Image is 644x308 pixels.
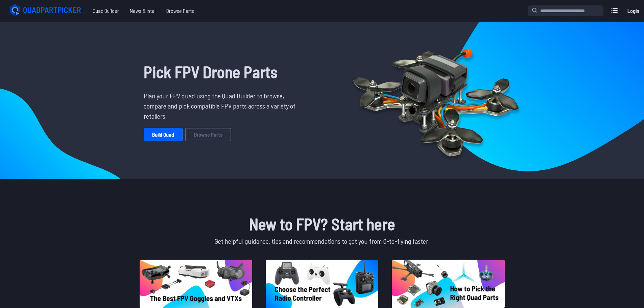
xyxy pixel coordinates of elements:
a: Build Quad [144,128,183,141]
img: image of post [140,260,252,308]
h1: Pick FPV Drone Parts [144,60,301,84]
p: Plan your FPV quad using the Quad Builder to browse, compare and pick compatible FPV parts across... [144,91,301,121]
img: image of post [266,260,378,308]
p: Get helpful guidance, tips and recommendations to get you from 0-to-flying faster. [138,236,506,246]
img: image of post [392,260,504,308]
a: Quad Builder [87,4,124,18]
a: Browse Parts [185,128,231,141]
h1: New to FPV? Start here [138,212,506,236]
a: News & Intel [124,4,161,18]
a: Login [625,4,641,18]
img: Quadcopter [338,33,533,168]
a: Browse Parts [161,4,199,18]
